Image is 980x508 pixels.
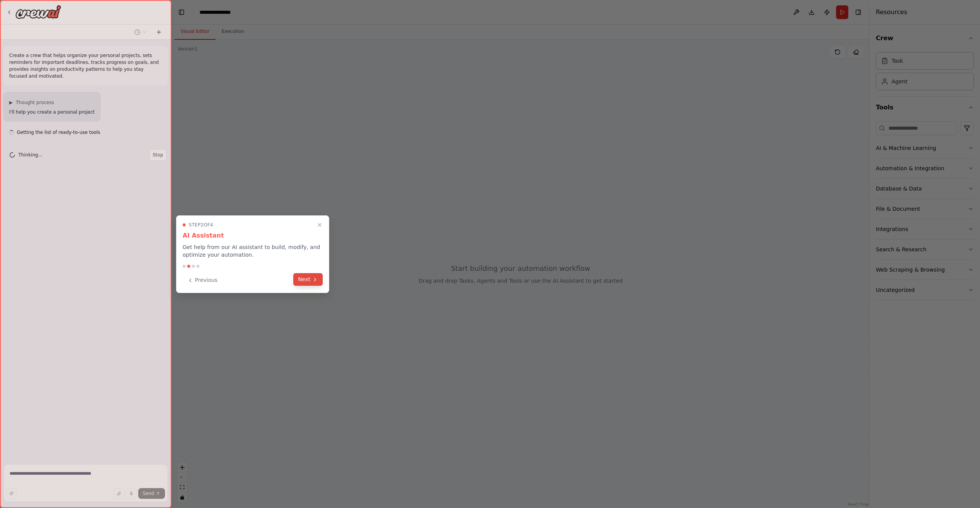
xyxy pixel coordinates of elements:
button: Hide left sidebar [176,7,187,18]
h3: AI Assistant [183,231,323,240]
button: Previous [183,274,222,287]
span: Step 2 of 4 [189,222,213,228]
button: Close walkthrough [315,220,324,230]
p: Get help from our AI assistant to build, modify, and optimize your automation. [183,243,323,259]
button: Next [293,273,323,286]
